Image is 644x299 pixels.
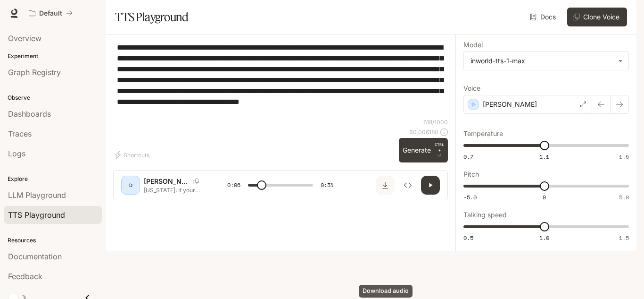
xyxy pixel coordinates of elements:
[619,234,629,242] span: 1.5
[144,186,205,194] p: [US_STATE]: If your bathroom feels old or outdated, Alternative Bath can give it a complete trans...
[144,177,190,186] p: [PERSON_NAME]
[435,142,444,159] p: ⏎
[115,8,188,26] h1: TTS Playground
[39,9,62,17] p: Default
[190,179,203,184] button: Copy Voice ID
[471,56,613,66] div: inworld-tts-1-max
[398,176,417,195] button: Inspect
[113,147,153,162] button: Shortcuts
[539,234,549,242] span: 1.0
[123,178,138,193] div: D
[423,118,448,126] p: 618 / 1000
[539,153,549,161] span: 1.1
[543,193,546,201] span: 0
[376,176,395,195] button: Download audio
[399,138,448,162] button: GenerateCTRL +⏎
[463,153,473,161] span: 0.7
[463,212,507,218] p: Talking speed
[463,193,477,201] span: -5.0
[463,85,480,92] p: Voice
[483,100,537,109] p: [PERSON_NAME]
[464,52,628,70] div: inworld-tts-1-max
[619,193,629,201] span: 5.0
[463,171,479,178] p: Pitch
[359,285,413,298] div: Download audio
[25,4,77,23] button: All workspaces
[463,234,473,242] span: 0.5
[227,180,240,190] span: 0:06
[567,8,627,26] button: Clone Voice
[619,153,629,161] span: 1.5
[321,180,334,190] span: 0:31
[463,130,503,137] p: Temperature
[528,8,560,26] a: Docs
[435,142,444,153] p: CTRL +
[463,42,483,48] p: Model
